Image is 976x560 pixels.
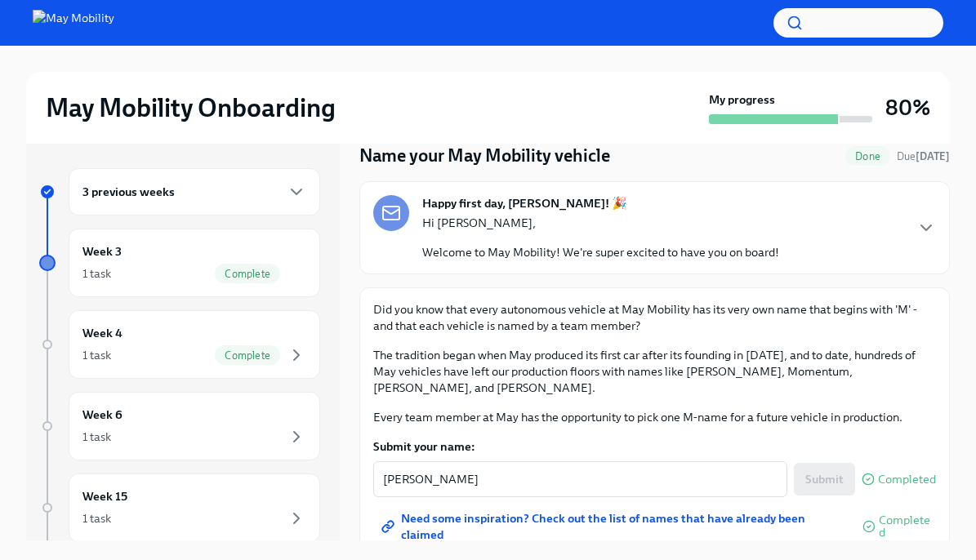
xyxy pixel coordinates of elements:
[422,215,779,231] p: Hi [PERSON_NAME],
[39,473,320,542] a: Week 151 task
[373,409,936,425] p: Every team member at May has the opportunity to pick one M-name for a future vehicle in production.
[39,229,320,297] a: Week 31 taskComplete
[897,150,950,162] span: Due
[215,268,280,280] span: Complete
[82,242,122,260] h6: Week 3
[46,91,336,124] h2: May Mobility Onboarding
[373,347,936,396] p: The tradition began when May produced its first car after its founding in [DATE], and to date, hu...
[373,301,936,334] p: Did you know that every autonomous vehicle at May Mobility has its very own name that begins with...
[215,349,280,362] span: Complete
[39,310,320,379] a: Week 41 taskComplete
[82,487,127,505] h6: Week 15
[422,195,627,211] strong: Happy first day, [PERSON_NAME]! 🎉
[39,392,320,460] a: Week 61 task
[69,168,320,216] div: 3 previous weeks
[82,347,111,363] div: 1 task
[878,473,936,486] span: Completed
[885,93,930,122] h3: 80%
[383,469,778,489] textarea: [PERSON_NAME]
[82,265,111,282] div: 1 task
[33,10,114,36] img: May Mobility
[385,518,845,535] span: Need some inspiration? Check out the list of names that have already been claimed
[359,144,610,168] h4: Name your May Mobility vehicle
[373,438,936,455] label: Submit your name:
[82,183,175,201] h6: 3 previous weeks
[82,429,111,445] div: 1 task
[897,149,950,164] span: September 21st, 2025 09:00
[845,150,890,162] span: Done
[422,244,779,260] p: Welcome to May Mobility! We're super excited to have you on board!
[373,510,856,543] a: Need some inspiration? Check out the list of names that have already been claimed
[916,150,950,162] strong: [DATE]
[82,510,111,527] div: 1 task
[82,406,123,424] h6: Week 6
[879,514,936,539] span: Completed
[709,91,775,108] strong: My progress
[82,324,123,342] h6: Week 4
